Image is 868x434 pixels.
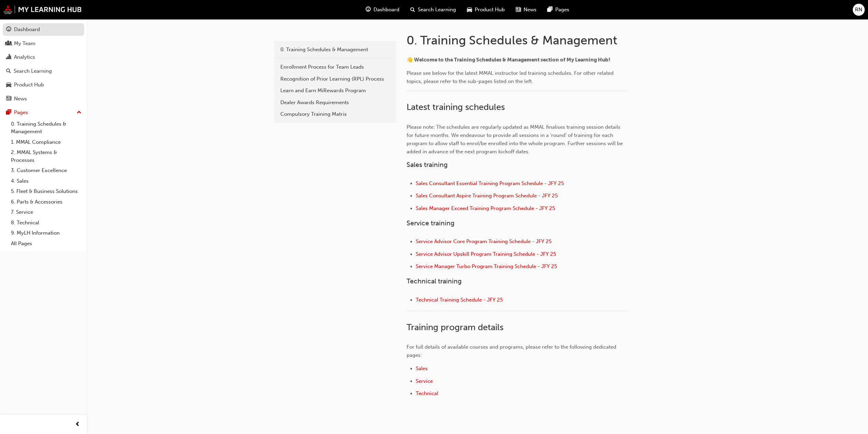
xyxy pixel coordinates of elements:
[277,61,393,73] a: Enrollment Process for Team Leads
[407,344,618,358] span: For full details of available courses and programs, please refer to the following dedicated pages:
[75,420,80,429] span: prev-icon
[407,33,630,48] h1: 0. Training Schedules & Management
[416,378,433,384] a: Service
[407,161,448,169] span: Sales training
[8,186,84,197] a: 5. Fleet & Business Solutions
[280,63,389,71] div: Enrollment Process for Team Leads
[8,119,84,137] a: 0. Training Schedules & Management
[407,57,610,63] span: 👋 Welcome to the Training Schedules & Management section of My Learning Hub!
[416,297,503,303] a: Technical Training Schedule - JFY 25
[14,95,27,103] div: News
[6,110,11,116] span: pages-icon
[410,5,415,14] span: search-icon
[8,228,84,238] a: 9. MyLH Information
[407,277,462,285] span: Technical training
[277,97,393,109] a: Dealer Awards Requirements
[6,68,11,74] span: search-icon
[366,5,371,14] span: guage-icon
[3,65,84,78] a: Search Learning
[3,106,84,119] button: Pages
[6,41,11,47] span: people-icon
[407,219,455,227] span: Service training
[6,27,11,33] span: guage-icon
[405,3,461,17] a: search-iconSearch Learning
[416,365,428,372] a: Sales
[14,81,44,89] div: Product Hub
[3,79,84,91] a: Product Hub
[467,5,472,14] span: car-icon
[280,46,389,54] div: 0. Training Schedules & Management
[524,6,536,14] span: News
[547,5,553,14] span: pages-icon
[14,53,35,61] div: Analytics
[8,165,84,176] a: 3. Customer Excellence
[14,26,40,33] div: Dashboard
[3,37,84,50] a: My Team
[8,207,84,218] a: 7. Service
[8,176,84,186] a: 4. Sales
[6,96,11,102] span: news-icon
[407,70,615,84] span: Please see below for the latest MMAL instructor led training schedules. For other related topics,...
[3,23,84,36] a: Dashboard
[14,40,35,47] div: My Team
[3,5,82,14] img: mmal
[407,124,624,155] span: Please note: The schedules are regularly updated as MMAL finalises training session details for f...
[853,4,865,16] button: RN
[416,205,555,211] a: Sales Manager Exceed Training Program Schedule - JFY 25
[407,102,505,112] span: Latest training schedules
[77,108,82,117] span: up-icon
[542,3,575,17] a: pages-iconPages
[3,51,84,64] a: Analytics
[8,147,84,165] a: 2. MMAL Systems & Processes
[3,22,84,106] button: DashboardMy TeamAnalyticsSearch LearningProduct HubNews
[360,3,405,17] a: guage-iconDashboard
[8,137,84,148] a: 1. MMAL Compliance
[280,87,389,95] div: Learn and Earn MiRewards Program
[416,251,556,257] a: Service Advisor Upskill Program Training Schedule - JFY 25
[416,390,438,396] a: Technical
[475,6,505,14] span: Product Hub
[416,263,557,269] a: Service Manager Turbo Program Training Schedule - JFY 25
[280,110,389,118] div: Compulsory Training Matrix
[407,322,503,333] span: Training program details
[277,85,393,97] a: Learn and Earn MiRewards Program
[6,82,11,88] span: car-icon
[14,109,28,116] div: Pages
[416,180,564,186] a: Sales Consultant Essential Training Program Schedule - JFY 25
[3,93,84,105] a: News
[855,6,862,14] span: RN
[277,44,393,56] a: 0. Training Schedules & Management
[280,99,389,107] div: Dealer Awards Requirements
[280,75,389,83] div: Recognition of Prior Learning (RPL) Process
[8,197,84,207] a: 6. Parts & Accessories
[418,6,456,14] span: Search Learning
[14,67,52,75] div: Search Learning
[555,6,569,14] span: Pages
[416,193,558,199] a: Sales Consultant Aspire Training Program Schedule - JFY 25
[516,5,521,14] span: news-icon
[373,6,399,14] span: Dashboard
[277,108,393,120] a: Compulsory Training Matrix
[8,218,84,228] a: 8. Technical
[277,73,393,85] a: Recognition of Prior Learning (RPL) Process
[416,238,551,244] a: Service Advisor Core Program Training Schedule - JFY 25
[6,54,11,60] span: chart-icon
[8,238,84,249] a: All Pages
[510,3,542,17] a: news-iconNews
[461,3,510,17] a: car-iconProduct Hub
